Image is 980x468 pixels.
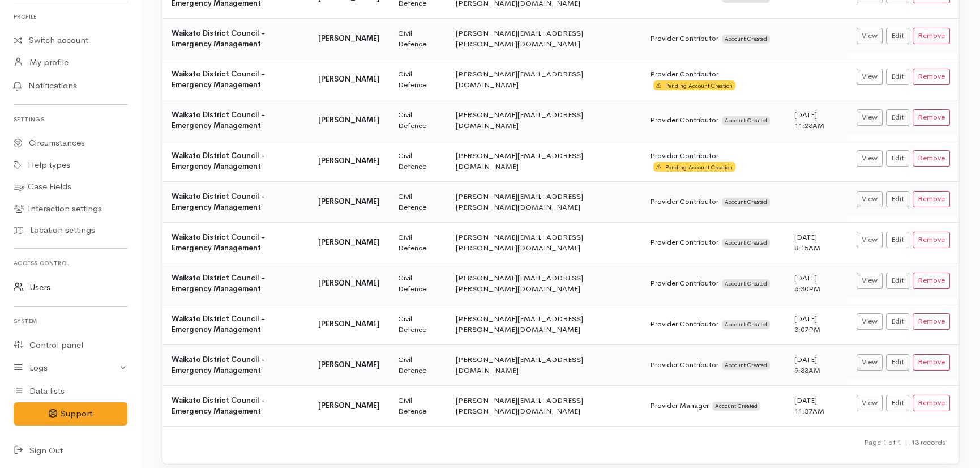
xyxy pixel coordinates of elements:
a: Edit [886,395,909,411]
span: Account Created [722,198,770,207]
a: Edit [886,313,909,330]
a: Edit [886,273,909,289]
td: Civil Defence [389,181,447,222]
div: Provider Contributor [650,278,776,289]
a: Edit [886,150,909,167]
span: Account Created [722,239,770,248]
button: Remove [913,28,950,44]
td: [PERSON_NAME][EMAIL_ADDRESS][DOMAIN_NAME] [447,344,641,385]
td: [PERSON_NAME][EMAIL_ADDRESS][DOMAIN_NAME] [447,100,641,141]
td: [PERSON_NAME][EMAIL_ADDRESS][PERSON_NAME][DOMAIN_NAME] [447,385,641,426]
td: Civil Defence [389,18,447,59]
a: View [857,313,883,330]
td: [PERSON_NAME][EMAIL_ADDRESS][DOMAIN_NAME] [447,141,641,181]
td: Civil Defence [389,222,447,263]
b: Waikato District Council - Emergency Management [172,151,265,172]
a: View [857,232,883,248]
span: Account Created [722,320,770,329]
button: Remove [913,191,950,207]
b: [PERSON_NAME] [318,156,380,165]
a: Edit [886,69,909,85]
b: Waikato District Council - Emergency Management [172,28,265,49]
button: Remove [913,354,950,371]
td: [DATE] 11:23AM [785,100,848,141]
a: Edit [886,28,909,44]
b: Waikato District Council - Emergency Management [172,232,265,253]
b: [PERSON_NAME] [318,74,380,84]
div: Provider Manager [650,400,776,411]
td: [PERSON_NAME][EMAIL_ADDRESS][PERSON_NAME][DOMAIN_NAME] [447,304,641,344]
a: View [857,354,883,371]
td: Civil Defence [389,141,447,181]
td: Civil Defence [389,304,447,344]
a: View [857,28,883,44]
b: Waikato District Council - Emergency Management [172,273,265,294]
button: Remove [913,232,950,248]
a: Edit [886,109,909,126]
button: Remove [913,313,950,330]
a: View [857,69,883,85]
div: Provider Contributor [650,196,776,207]
span: Pending Account Creation [653,162,735,172]
b: [PERSON_NAME] [318,278,380,288]
span: Pending Account Creation [653,80,735,90]
button: Remove [913,273,950,289]
td: [DATE] 6:30PM [785,263,848,304]
span: Account Created [722,35,770,44]
span: Account Created [712,402,760,411]
td: [DATE] 3:07PM [785,304,848,344]
div: Provider Contributor [650,114,776,126]
button: Remove [913,395,950,411]
td: Civil Defence [389,59,447,100]
td: [PERSON_NAME][EMAIL_ADDRESS][PERSON_NAME][DOMAIN_NAME] [447,18,641,59]
h6: Access control [14,256,127,271]
td: [PERSON_NAME][EMAIL_ADDRESS][DOMAIN_NAME] [447,59,641,100]
a: View [857,191,883,207]
button: Support [14,402,127,426]
b: [PERSON_NAME] [318,237,380,247]
a: View [857,395,883,411]
a: View [857,109,883,126]
a: Edit [886,232,909,248]
b: [PERSON_NAME] [318,360,380,369]
a: View [857,273,883,289]
a: View [857,150,883,167]
button: Remove [913,150,950,167]
div: Provider Contributor [650,237,776,248]
td: [PERSON_NAME][EMAIL_ADDRESS][PERSON_NAME][DOMAIN_NAME] [447,181,641,222]
b: Waikato District Council - Emergency Management [172,355,265,376]
b: [PERSON_NAME] [318,115,380,125]
span: Account Created [722,279,770,288]
b: Waikato District Council - Emergency Management [172,192,265,212]
small: Page 1 of 1 13 records [864,437,945,447]
button: Remove [913,109,950,126]
h6: Settings [14,112,127,127]
h6: System [14,313,127,329]
span: | [905,437,908,447]
a: Edit [886,191,909,207]
span: Account Created [722,361,770,370]
td: Civil Defence [389,100,447,141]
td: [DATE] 11:37AM [785,385,848,426]
td: [DATE] 8:15AM [785,222,848,263]
b: [PERSON_NAME] [318,401,380,410]
b: Waikato District Council - Emergency Management [172,69,265,90]
td: [DATE] 9:33AM [785,344,848,385]
b: Waikato District Council - Emergency Management [172,314,265,335]
td: [PERSON_NAME][EMAIL_ADDRESS][PERSON_NAME][DOMAIN_NAME] [447,263,641,304]
div: Provider Contributor [650,318,776,330]
b: [PERSON_NAME] [318,319,380,329]
b: Waikato District Council - Emergency Management [172,395,265,416]
div: Provider Contributor [650,359,776,371]
span: Account Created [722,116,770,125]
b: [PERSON_NAME] [318,33,380,43]
div: Provider Contributor [650,69,776,91]
b: Waikato District Council - Emergency Management [172,110,265,131]
div: Provider Contributor [650,150,776,172]
b: [PERSON_NAME] [318,197,380,206]
button: Remove [913,69,950,85]
div: Provider Contributor [650,33,776,44]
td: Civil Defence [389,385,447,426]
td: [PERSON_NAME][EMAIL_ADDRESS][PERSON_NAME][DOMAIN_NAME] [447,222,641,263]
h6: Profile [14,9,127,24]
